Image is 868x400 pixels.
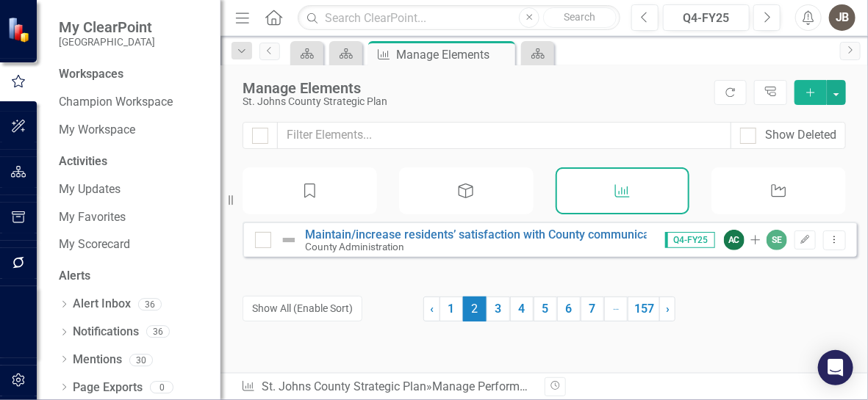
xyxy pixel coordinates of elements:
[59,236,206,253] a: My Scorecard
[724,230,745,250] div: AC
[59,122,206,139] a: My Workspace
[277,122,731,149] input: Filter Elements...
[129,354,153,366] div: 30
[59,268,206,285] div: Alerts
[665,232,715,248] span: Q4-FY25
[818,350,853,385] div: Open Intercom Messenger
[73,296,131,313] a: Alert Inbox
[73,379,143,396] a: Page Exports
[146,326,170,338] div: 36
[829,4,856,31] button: JB
[543,7,617,28] button: Search
[243,296,362,321] button: Show All (Enable Sort)
[7,17,33,43] img: ClearPoint Strategy
[628,297,660,321] a: 157
[59,181,206,198] a: My Updates
[765,127,836,144] div: Show Deleted
[243,96,707,107] div: St. Johns County Strategic Plan
[668,10,745,27] div: Q4-FY25
[243,80,707,96] div: Manage Elements
[463,297,487,321] span: 2
[241,379,534,396] div: » Manage Performance Measures
[59,18,155,36] span: My ClearPoint
[663,4,750,31] button: Q4-FY25
[430,302,434,316] span: ‹
[59,66,123,83] div: Workspaces
[59,36,155,48] small: [GEOGRAPHIC_DATA]
[298,5,620,31] input: Search ClearPoint...
[150,382,173,394] div: 0
[59,209,206,226] a: My Favorites
[534,297,557,321] a: 5
[487,297,510,321] a: 3
[59,94,206,111] a: Champion Workspace
[767,230,787,250] div: SE
[280,231,298,249] img: Not Defined
[262,379,426,393] a: St. Johns County Strategic Plan
[510,297,534,321] a: 4
[396,46,512,64] div: Manage Elements
[73,324,139,341] a: Notifications
[59,153,206,170] div: Activities
[440,297,463,321] a: 1
[305,241,404,252] small: County Administration
[564,11,596,23] span: Search
[666,302,670,316] span: ›
[557,297,581,321] a: 6
[73,352,122,368] a: Mentions
[581,297,604,321] a: 7
[138,298,162,310] div: 36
